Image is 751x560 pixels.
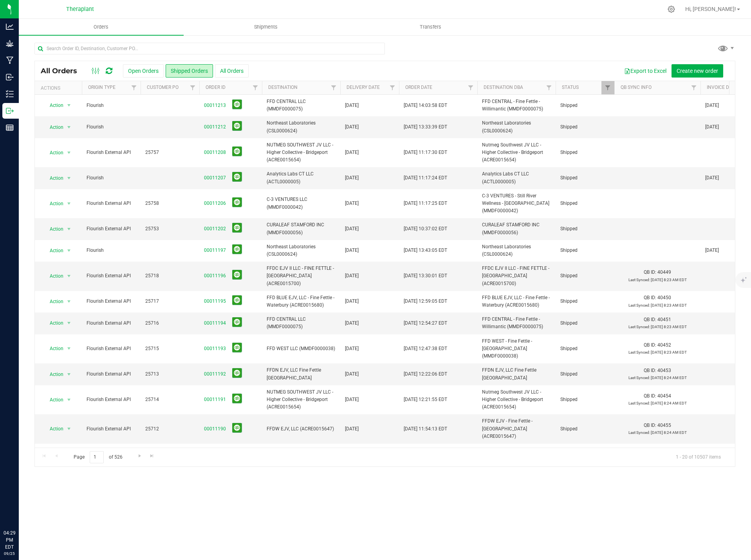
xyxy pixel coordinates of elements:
[87,200,136,207] span: Flourish External API
[64,318,74,329] span: select
[482,98,551,113] span: FFD CENTRAL - Fine Fettle - Willimantic (MMDF0000075)
[345,149,359,156] span: [DATE]
[87,396,136,403] span: Flourish External API
[651,430,687,435] span: [DATE] 8:24 AM EDT
[464,81,477,94] a: Filter
[482,265,551,287] span: FFDC EJV II LLC - FINE FETTLE - [GEOGRAPHIC_DATA] (ACRE0015700)
[204,123,226,131] a: 00011212
[87,102,136,109] span: Flourish
[64,296,74,307] span: select
[145,425,195,433] span: 25712
[204,396,226,403] a: 00011191
[666,5,676,13] div: Manage settings
[145,200,195,207] span: 25758
[644,393,656,399] span: QB ID:
[345,272,359,280] span: [DATE]
[43,296,64,307] span: Action
[43,147,64,158] span: Action
[67,451,129,463] span: Page of 526
[560,272,610,280] span: Shipped
[482,141,551,164] span: Nutmeg Southwest JV LLC - Higher Collective - Bridgeport (ACRE0015654)
[267,345,336,352] span: FFD WEST LLC (MMDF0000038)
[6,124,14,132] inline-svg: Reports
[204,174,226,182] a: 00011207
[4,551,15,556] p: 09/25
[345,102,359,109] span: [DATE]
[204,102,226,109] a: 00011213
[688,81,700,94] a: Filter
[482,170,551,185] span: Analytics Labs CT LLC (ACTL0000005)
[482,447,551,470] span: FFDC EJV, LLC - Fine Fettle - [GEOGRAPHIC_DATA] (ACRE.0015676)
[87,247,136,254] span: Flourish
[43,245,64,256] span: Action
[204,370,226,378] a: 00011192
[345,298,359,305] span: [DATE]
[267,196,336,211] span: C-3 VENTURES LLC (MMDF0000042)
[8,497,31,521] iframe: Resource center
[4,529,15,551] p: 04:29 PM EDT
[560,298,610,305] span: Shipped
[43,271,64,282] span: Action
[43,224,64,235] span: Action
[6,90,14,98] inline-svg: Inventory
[64,394,74,405] span: select
[644,423,656,428] span: QB ID:
[6,40,14,47] inline-svg: Grow
[345,200,359,207] span: [DATE]
[560,174,610,182] span: Shipped
[482,243,551,258] span: Northeast Laboratories (CSL0000624)
[64,224,74,235] span: select
[146,451,158,462] a: Go to the last page
[267,98,336,113] span: FFD CENTRAL LLC (MMDF0000075)
[145,149,195,156] span: 25757
[482,221,551,236] span: CURALEAF STAMFORD INC (MMDF0000056)
[345,425,359,433] span: [DATE]
[482,388,551,411] span: Nutmeg Southwest JV LLC - Higher Collective - Bridgeport (ACRE0015654)
[657,269,671,275] span: 40449
[64,173,74,184] span: select
[562,85,579,90] a: Status
[621,85,652,90] a: QB Sync Info
[134,451,145,462] a: Go to the next page
[644,295,656,300] span: QB ID:
[206,85,226,90] a: Order ID
[628,401,650,405] span: Last Synced:
[657,317,671,322] span: 40451
[64,369,74,380] span: select
[404,102,447,109] span: [DATE] 14:03:58 EDT
[204,345,226,352] a: 00011193
[651,325,687,329] span: [DATE] 8:23 AM EDT
[204,225,226,233] a: 00011202
[87,225,136,233] span: Flourish External API
[404,174,447,182] span: [DATE] 11:17:24 EDT
[628,430,650,435] span: Last Synced:
[145,396,195,403] span: 25714
[560,123,610,131] span: Shipped
[87,123,136,131] span: Flourish
[657,423,671,428] span: 40455
[651,401,687,405] span: [DATE] 8:24 AM EDT
[64,343,74,354] span: select
[657,368,671,373] span: 40453
[482,338,551,360] span: FFD WEST - Fine Fettle - [GEOGRAPHIC_DATA] (MMDF0000038)
[267,221,336,236] span: CURALEAF STAMFORD INC (MMDF0000056)
[404,370,447,378] span: [DATE] 12:22:06 EDT
[41,85,79,91] div: Actions
[628,278,650,282] span: Last Synced:
[670,451,727,463] span: 1 - 20 of 10507 items
[543,81,556,94] a: Filter
[215,64,249,78] button: All Orders
[249,81,262,94] a: Filter
[87,174,136,182] span: Flourish
[204,320,226,327] a: 00011194
[184,19,348,35] a: Shipments
[145,225,195,233] span: 25753
[267,141,336,164] span: NUTMEG SOUTHWEST JV LLC - Higher Collective - Bridgeport (ACRE0015654)
[6,73,14,81] inline-svg: Inbound
[87,345,136,352] span: Flourish External API
[128,81,141,94] a: Filter
[405,85,432,90] a: Order Date
[90,451,104,463] input: 1
[43,173,64,184] span: Action
[705,174,719,182] span: [DATE]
